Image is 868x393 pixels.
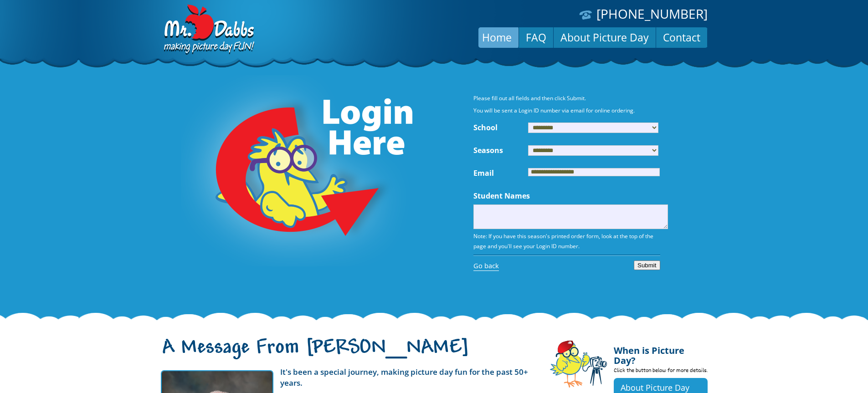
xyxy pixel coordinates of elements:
[614,366,708,378] p: Click the button below for more details.
[161,5,256,56] img: Dabbs Company
[181,75,414,266] img: Login Here
[554,26,656,48] a: About Picture Day
[614,340,708,366] h4: When is Picture Day?
[473,260,499,271] a: Go back
[596,5,708,22] a: [PHONE_NUMBER]
[473,168,528,177] label: Email
[473,145,528,154] label: Seasons
[473,94,586,102] strong: Please fill out all fields and then click Submit.
[519,26,553,48] a: FAQ
[473,191,530,200] label: Student Names
[475,26,519,48] a: Home
[161,344,536,363] h1: A Message From [PERSON_NAME]
[656,26,707,48] a: Contact
[634,260,660,270] button: Submit
[280,367,528,388] strong: It's been a special journey, making picture day fun for the past 50+ years.
[473,106,660,116] p: You will be sent a Login ID number via email for online ordering.
[473,232,655,250] small: Note: If you have this season's printed order form, look at the top of the page and you'll see yo...
[473,122,528,132] label: School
